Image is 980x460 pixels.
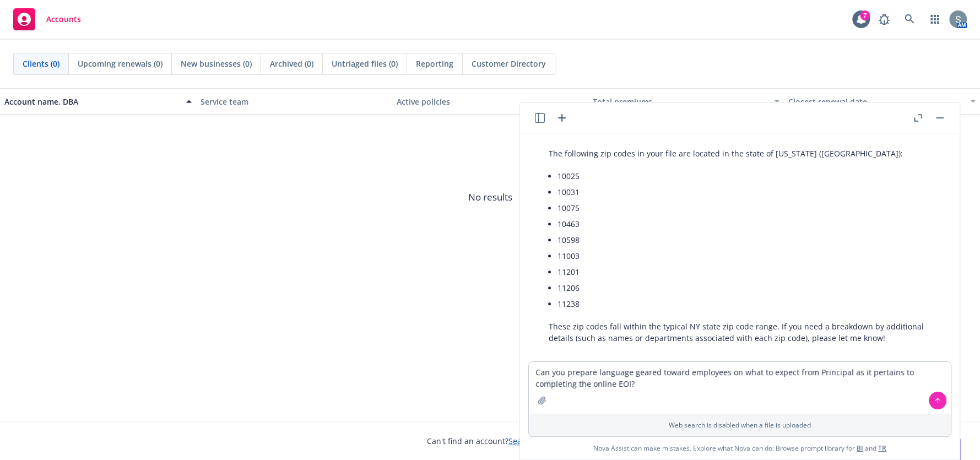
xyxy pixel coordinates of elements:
span: Upcoming renewals (0) [78,58,163,69]
button: Service team [196,88,392,115]
a: Search [898,8,921,30]
button: Active policies [392,88,588,115]
li: 11206 [557,280,931,296]
a: Accounts [9,4,85,35]
span: Accounts [46,15,81,24]
li: 10025 [557,168,931,184]
textarea: Can you prepare language geared toward employees on what to expect from Principal as it pertains ... [529,362,951,414]
div: 7 [860,10,870,20]
li: 10598 [557,232,931,248]
p: Web search is disabled when a file is uploaded [535,420,944,430]
li: 10031 [557,184,931,200]
button: Closest renewal date [784,88,980,115]
p: The following zip codes in your file are located in the state of [US_STATE] ([GEOGRAPHIC_DATA]): [549,148,931,159]
button: Total premiums [588,88,784,115]
span: New businesses (0) [181,58,252,69]
li: 11238 [557,296,931,312]
div: Total premiums [592,96,767,107]
span: Clients (0) [23,58,59,69]
span: Can't find an account? [427,435,554,447]
div: Account name, DBA [4,96,180,107]
li: 11003 [557,248,931,264]
span: Untriaged files (0) [332,58,398,69]
div: Active policies [397,96,584,107]
a: Report a Bug [873,8,895,30]
div: Service team [201,96,388,107]
span: Customer Directory [472,58,546,69]
span: Reporting [416,58,453,69]
li: 10075 [557,200,931,216]
li: 11201 [557,264,931,280]
a: TR [878,443,886,453]
img: photo [949,10,967,28]
a: Switch app [924,8,946,30]
a: Search for it [508,436,554,446]
li: 10463 [557,216,931,232]
span: Nova Assist can make mistakes. Explore what Nova can do: Browse prompt library for and [524,437,955,459]
div: Closest renewal date [788,96,963,107]
span: Archived (0) [270,58,313,69]
p: These zip codes fall within the typical NY state zip code range. If you need a breakdown by addit... [549,321,931,344]
a: BI [857,443,863,453]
